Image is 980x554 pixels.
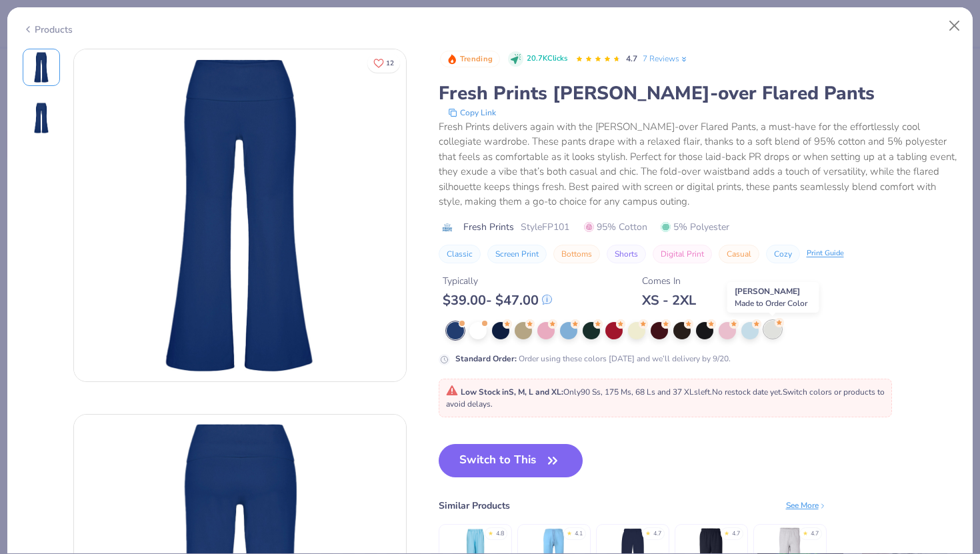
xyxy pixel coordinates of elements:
[443,274,552,288] div: Typically
[443,292,552,309] div: $ 39.00 - $ 47.00
[732,529,740,539] div: 4.7
[461,387,563,397] strong: Low Stock in S, M, L and XL :
[439,81,958,106] div: Fresh Prints [PERSON_NAME]-over Flared Pants
[447,54,457,65] img: Trending sort
[803,529,808,535] div: ★
[460,55,493,63] span: Trending
[440,51,500,68] button: Badge Button
[642,292,696,309] div: XS - 2XL
[575,49,621,70] div: 4.7 Stars
[439,499,510,513] div: Similar Products
[727,282,819,313] div: [PERSON_NAME]
[942,13,967,39] button: Close
[626,53,637,64] span: 4.7
[455,353,517,364] strong: Standard Order :
[553,245,600,263] button: Bottoms
[735,298,807,309] span: Made to Order Color
[463,220,514,234] span: Fresh Prints
[643,53,689,65] a: 7 Reviews
[487,245,547,263] button: Screen Print
[642,274,696,288] div: Comes In
[439,119,958,209] div: Fresh Prints delivers again with the [PERSON_NAME]-over Flared Pants, a must-have for the effortl...
[488,529,493,535] div: ★
[439,245,481,263] button: Classic
[786,499,827,511] div: See More
[807,248,844,259] div: Print Guide
[712,387,783,397] span: No restock date yet.
[444,106,500,119] button: copy to clipboard
[645,529,651,535] div: ★
[724,529,729,535] div: ★
[496,529,504,539] div: 4.8
[521,220,569,234] span: Style FP101
[607,245,646,263] button: Shorts
[446,387,885,409] span: Only 90 Ss, 175 Ms, 68 Ls and 37 XLs left. Switch colors or products to avoid delays.
[455,353,731,365] div: Order using these colors [DATE] and we’ll delivery by 9/20.
[25,51,57,83] img: Front
[661,220,729,234] span: 5% Polyester
[653,529,661,539] div: 4.7
[25,102,57,134] img: Back
[584,220,647,234] span: 95% Cotton
[567,529,572,535] div: ★
[527,53,567,65] span: 20.7K Clicks
[23,23,73,37] div: Products
[386,60,394,67] span: 12
[74,49,406,381] img: Front
[653,245,712,263] button: Digital Print
[766,245,800,263] button: Cozy
[439,444,583,477] button: Switch to This
[811,529,819,539] div: 4.7
[575,529,583,539] div: 4.1
[719,245,759,263] button: Casual
[367,53,400,73] button: Like
[439,222,457,233] img: brand logo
